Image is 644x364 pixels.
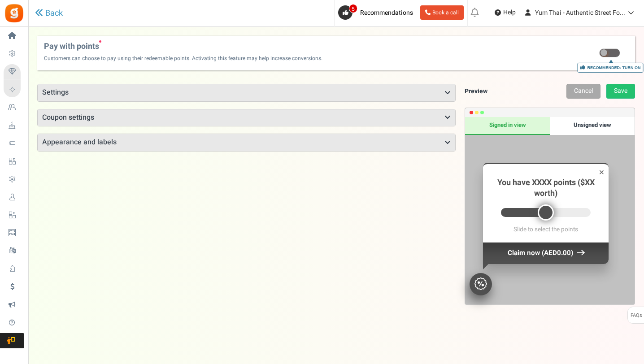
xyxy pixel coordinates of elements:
[4,3,24,23] img: Gratisfaction
[630,307,642,324] span: FAQs
[360,8,413,17] span: Recommendations
[550,117,635,135] div: Unsigned view
[491,5,519,20] a: Help
[420,5,464,20] a: Book a call
[542,248,573,258] span: (AED0.00)
[38,84,455,101] h3: Settings
[465,88,487,95] h5: Preview
[490,226,602,233] div: Slide to select the points
[508,248,540,258] span: Claim now
[606,84,635,99] a: Save
[349,4,357,13] span: 5
[535,8,625,17] span: Yum Thai - Authentic Street Fo...
[483,242,609,264] div: Claim now (AED0.00)
[99,40,101,43] span: New
[465,117,550,135] div: Signed in view
[566,84,600,99] a: Cancel
[497,177,595,199] span: You have XXXX points ($XX worth)
[38,134,455,151] h3: Appearance and labels
[474,277,487,290] img: badge.svg
[465,117,635,304] div: Preview only
[338,5,417,20] a: 5 Recommendations
[44,40,322,51] span: Pay with points
[599,166,604,178] div: ×
[44,51,322,61] span: Customers can choose to pay using their redeemable points. Activating this feature may help incre...
[38,109,455,126] h3: Coupon settings
[501,8,516,17] span: Help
